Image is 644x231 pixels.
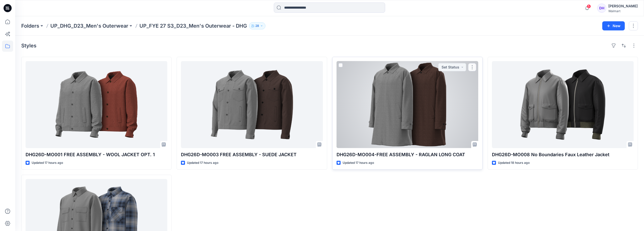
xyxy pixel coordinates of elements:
p: UP_FYE 27 S3_D23_Men's Outerwear - DHG [139,22,247,29]
p: 28 [255,23,259,29]
button: 28 [249,22,265,29]
p: Updated 17 hours ago [343,160,374,166]
div: [PERSON_NAME] [608,3,638,9]
a: DHG26D-MO004-FREE ASSEMBLY - RAGLAN LONG COAT [337,61,478,148]
p: Updated 18 hours ago [498,160,530,166]
a: DHG26D-MO003 FREE ASSEMBLY - SUEDE JACKET [181,61,323,148]
a: DHG26D-MO008 No Boundaries Faux Leather Jacket [492,61,634,148]
p: Updated 17 hours ago [32,160,63,166]
div: Walmart [608,9,638,13]
a: DHG26D-MO001 FREE ASSEMBLY - WOOL JACKET OPT. 1 [26,61,167,148]
p: DHG26D-MO001 FREE ASSEMBLY - WOOL JACKET OPT. 1 [26,151,167,158]
p: DHG26D-MO003 FREE ASSEMBLY - SUEDE JACKET [181,151,323,158]
p: DHG26D-MO008 No Boundaries Faux Leather Jacket [492,151,634,158]
a: Folders [21,22,39,29]
p: Updated 17 hours ago [187,160,218,166]
div: DH [597,4,606,13]
h4: Styles [21,43,36,49]
a: UP_DHG_D23_Men's Outerwear [50,22,128,29]
button: New [602,21,625,30]
p: DHG26D-MO004-FREE ASSEMBLY - RAGLAN LONG COAT [337,151,478,158]
span: 5 [587,4,591,8]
